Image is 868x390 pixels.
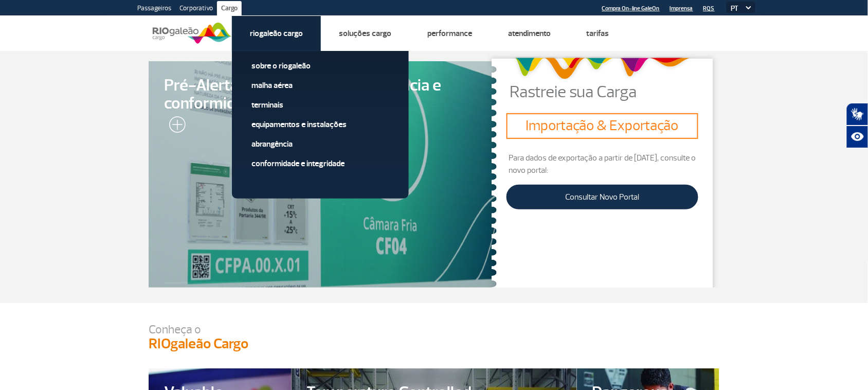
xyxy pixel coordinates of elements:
span: Pré-Alerta RIOgaleão Cargo: Eficiência e conformidade [164,77,481,113]
img: grafismo [511,52,694,84]
a: Pré-Alerta RIOgaleão Cargo: Eficiência e conformidade [149,61,497,288]
a: Corporativo [175,1,217,17]
a: RQS [703,5,715,12]
p: Conheça o [149,324,719,335]
h3: Importação & Exportação [511,117,694,135]
a: Performance [427,28,472,39]
p: Para dados de exportação a partir de [DATE], consulte o novo portal: [507,152,698,176]
div: Plugin de acessibilidade da Hand Talk. [846,103,868,148]
a: Malha Aérea [251,80,389,91]
a: Tarifas [587,28,609,39]
a: Abrangência [251,138,389,150]
a: Cargo [217,1,242,17]
a: Riogaleão Cargo [250,28,303,39]
a: Sobre o RIOgaleão [251,60,389,72]
a: Soluções Cargo [339,28,391,39]
p: Rastreie sua Carga [510,84,719,100]
img: leia-mais [164,116,186,137]
h3: RIOgaleão Cargo [149,335,719,353]
a: Atendimento [508,28,551,39]
button: Abrir recursos assistivos. [846,126,868,148]
a: Equipamentos e Instalações [251,119,389,130]
a: Compra On-line GaleOn [602,5,660,12]
a: Imprensa [670,5,693,12]
button: Abrir tradutor de língua de sinais. [846,103,868,126]
a: Conformidade e Integridade [251,158,389,169]
a: Passageiros [133,1,175,17]
a: Consultar Novo Portal [507,185,698,209]
a: Terminais [251,99,389,111]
